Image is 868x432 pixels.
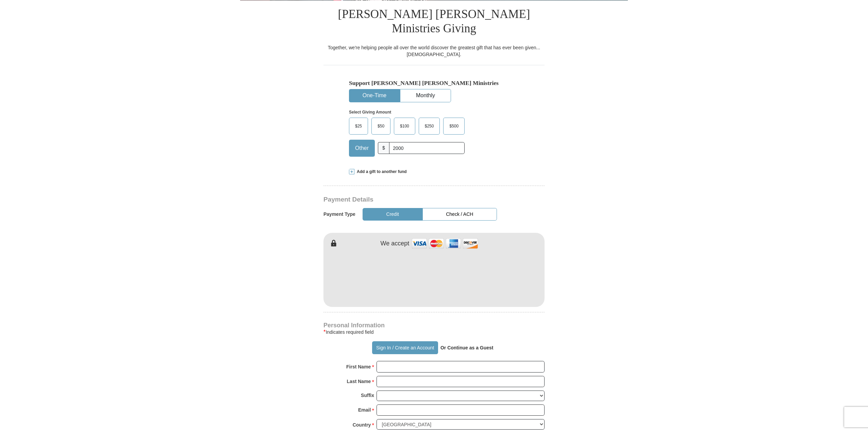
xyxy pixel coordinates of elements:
[347,377,371,386] strong: Last Name
[349,110,391,115] strong: Select Giving Amount
[352,121,365,131] span: $25
[323,323,545,328] h4: Personal Information
[421,121,437,131] span: $250
[346,362,371,371] strong: First Name
[400,89,451,102] button: Monthly
[374,121,388,131] span: $50
[361,391,374,400] strong: Suffix
[358,405,371,415] strong: Email
[411,236,479,251] img: credit cards accepted
[422,208,497,221] button: Check / ACH
[389,142,465,154] input: Other Amount
[323,196,497,204] h3: Payment Details
[354,169,407,175] span: Add a gift to another fund
[381,240,410,247] h4: We accept
[323,0,545,44] h1: [PERSON_NAME] [PERSON_NAME] Ministries Giving
[440,345,494,350] strong: Or Continue as a Guest
[378,142,389,154] span: $
[323,211,355,217] h5: Payment Type
[372,341,438,354] button: Sign In / Create an Account
[352,143,372,153] span: Other
[397,121,413,131] span: $100
[353,420,371,430] strong: Country
[323,44,545,58] div: Together, we're helping people all over the world discover the greatest gift that has ever been g...
[349,80,519,87] h5: Support [PERSON_NAME] [PERSON_NAME] Ministries
[323,328,545,336] div: Indicates required field
[363,208,423,221] button: Credit
[446,121,462,131] span: $500
[349,89,400,102] button: One-Time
